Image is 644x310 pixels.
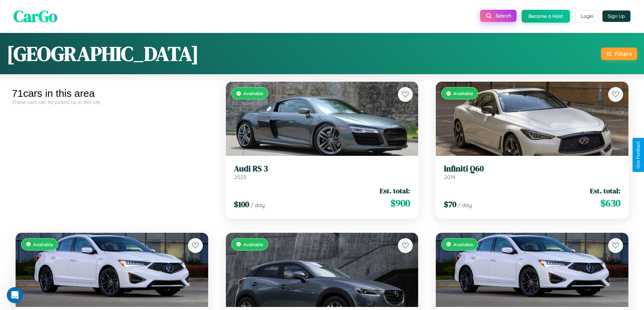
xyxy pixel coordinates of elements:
[234,164,410,174] h3: Audi RS 3
[7,287,23,303] iframe: Intercom live chat
[251,202,265,208] span: / day
[12,99,212,105] div: These cars can be picked up in this city.
[636,141,641,169] div: Give Feedback
[522,10,570,23] button: Become a Host
[33,242,53,247] span: Available
[14,5,57,27] span: CarGo
[380,186,410,196] span: Est. total:
[234,199,249,210] span: $ 100
[602,10,630,22] button: Sign Up
[496,13,511,19] span: Search
[234,164,410,180] a: Audi RS 32023
[601,48,637,60] button: Filters
[615,50,632,57] div: Filters
[480,10,517,22] button: Search
[243,90,263,96] span: Available
[453,242,473,247] span: Available
[458,202,472,208] span: / day
[444,199,456,210] span: $ 70
[390,196,410,210] span: $ 900
[12,88,212,99] div: 71 cars in this area
[7,40,199,67] h1: [GEOGRAPHIC_DATA]
[444,164,620,174] h3: Infiniti Q60
[234,174,246,180] span: 2023
[590,186,620,196] span: Est. total:
[243,242,263,247] span: Available
[453,90,473,96] span: Available
[600,196,620,210] span: $ 630
[444,164,620,180] a: Infiniti Q602014
[575,10,599,22] button: Login
[444,174,455,180] span: 2014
